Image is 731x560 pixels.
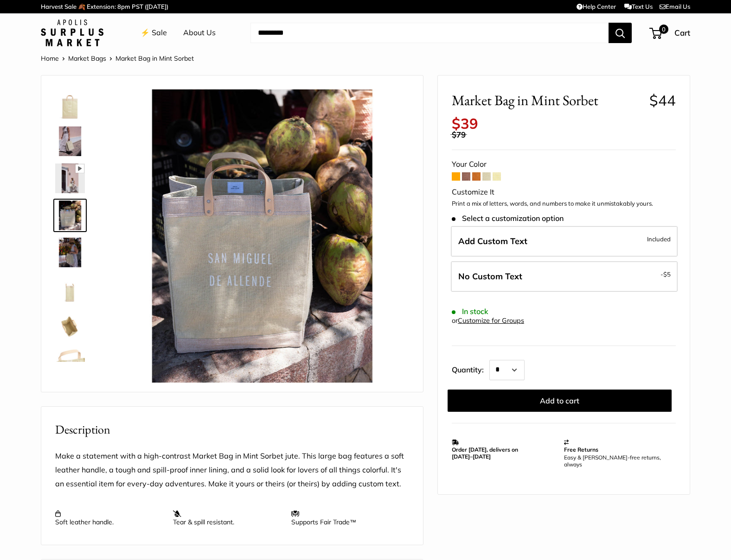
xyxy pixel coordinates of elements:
[660,3,690,10] a: Email Us
[674,28,690,38] span: Cart
[53,162,87,195] a: Market Bag in Mint Sorbet
[452,199,676,208] p: Print a mix of letters, words, and numbers to make it unmistakably yours.
[659,25,668,34] span: 0
[451,261,678,292] label: Leave Blank
[41,52,194,64] nav: Breadcrumb
[55,275,85,304] img: Market Bag in Mint Sorbet
[41,19,103,46] img: Apolis: Surplus Market
[55,238,85,267] img: Market Bag in Mint Sorbet
[53,310,87,343] a: Market Bag in Mint Sorbet
[55,126,85,156] img: Market Bag in Mint Sorbet
[68,54,106,63] a: Market Bags
[609,23,632,43] button: Search
[647,233,671,245] span: Included
[452,157,676,171] div: Your Color
[55,89,85,119] img: Market Bag in Mint Sorbet
[448,390,672,412] button: Add to cart
[53,347,87,380] a: Market Bag in Mint Sorbet
[458,236,527,246] span: Add Custom Text
[564,446,598,453] strong: Free Returns
[452,446,518,460] strong: Order [DATE], delivers on [DATE]–[DATE]
[458,271,522,282] span: No Custom Text
[452,185,676,199] div: Customize It
[53,236,87,269] a: Market Bag in Mint Sorbet
[452,315,524,327] div: or
[452,130,466,139] span: $79
[564,454,672,468] p: Easy & [PERSON_NAME]-free returns, always
[55,421,409,439] h2: Description
[650,25,690,40] a: 0 Cart
[55,201,85,230] img: Market Bag in Mint Sorbet
[577,3,616,10] a: Help Center
[452,214,564,223] span: Select a customization option
[452,92,642,109] span: Market Bag in Mint Sorbet
[55,510,164,526] p: Soft leather handle.
[291,510,400,526] p: Supports Fair Trade™
[115,89,409,383] img: Market Bag in Mint Sorbet
[451,226,678,257] label: Add Custom Text
[649,91,676,109] span: $44
[53,88,87,121] a: Market Bag in Mint Sorbet
[141,26,167,40] a: ⚡️ Sale
[660,269,671,280] span: -
[115,54,194,63] span: Market Bag in Mint Sorbet
[624,3,653,10] a: Text Us
[55,349,85,378] img: Market Bag in Mint Sorbet
[452,307,488,316] span: In stock
[53,125,87,158] a: Market Bag in Mint Sorbet
[452,357,489,380] label: Quantity:
[55,164,85,193] img: Market Bag in Mint Sorbet
[663,271,671,278] span: $5
[53,199,87,232] a: Market Bag in Mint Sorbet
[250,23,609,43] input: Search...
[55,449,409,491] p: Make a statement with a high-contrast Market Bag in Mint Sorbet jute. This large bag features a s...
[458,316,524,325] a: Customize for Groups
[53,273,87,306] a: Market Bag in Mint Sorbet
[183,26,216,40] a: About Us
[173,510,282,526] p: Tear & spill resistant.
[41,54,59,63] a: Home
[452,114,478,132] span: $39
[55,312,85,341] img: Market Bag in Mint Sorbet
